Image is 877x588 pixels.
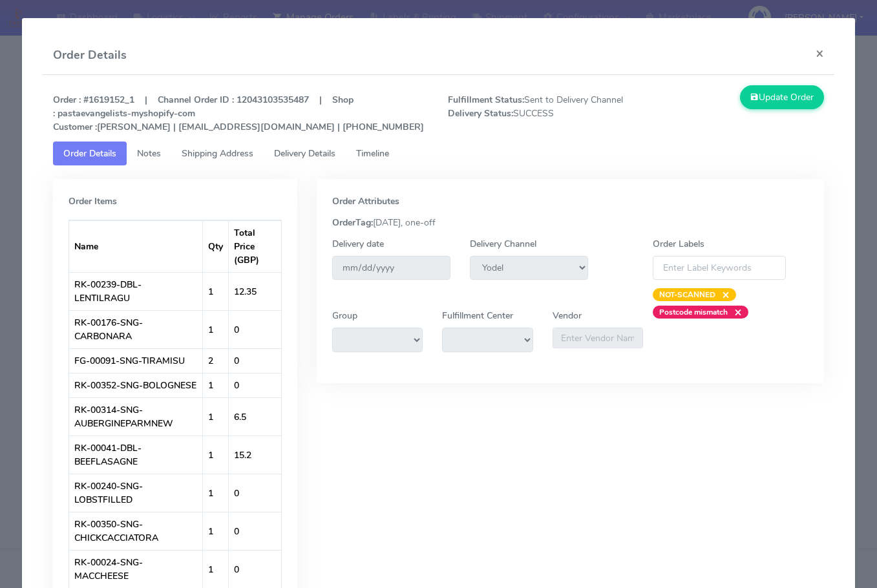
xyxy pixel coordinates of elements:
strong: Fulfillment Status: [448,94,524,106]
label: Delivery Channel [470,237,536,251]
td: 0 [229,348,281,373]
td: 0 [229,373,281,397]
span: × [715,288,730,301]
span: Shipping Address [182,147,253,160]
label: Group [332,309,357,322]
td: 1 [203,272,229,310]
td: 0 [229,550,281,588]
td: 12.35 [229,272,281,310]
td: 1 [203,474,229,512]
label: Delivery date [332,237,384,251]
td: RK-00239-DBL-LENTILRAGU [69,272,203,310]
span: Timeline [356,147,389,160]
input: Enter Vendor Name [553,328,643,348]
td: 15.2 [229,436,281,474]
label: Order Labels [653,237,704,251]
span: Delivery Details [274,147,335,160]
div: [DATE], one-off [322,216,818,229]
button: Close [805,36,834,70]
strong: Order : #1619152_1 | Channel Order ID : 12043103535487 | Shop : pastaevangelists-myshopify-com [P... [53,94,424,133]
strong: Order Items [69,195,117,207]
th: Qty [203,220,229,272]
td: 1 [203,310,229,348]
td: 1 [203,397,229,436]
th: Name [69,220,203,272]
td: RK-00314-SNG-AUBERGINEPARMNEW [69,397,203,436]
td: 6.5 [229,397,281,436]
ul: Tabs [53,142,824,165]
td: 2 [203,348,229,373]
strong: Delivery Status: [448,107,513,120]
strong: Customer : [53,121,97,133]
strong: OrderTag: [332,216,373,229]
td: 1 [203,373,229,397]
input: Enter Label Keywords [653,256,786,280]
span: Order Details [63,147,116,160]
td: RK-00240-SNG-LOBSTFILLED [69,474,203,512]
td: 1 [203,512,229,550]
label: Fulfillment Center [442,309,513,322]
td: RK-00024-SNG-MACCHEESE [69,550,203,588]
th: Total Price (GBP) [229,220,281,272]
strong: Order Attributes [332,195,399,207]
td: RK-00352-SNG-BOLOGNESE [69,373,203,397]
span: × [728,306,742,319]
button: Update Order [740,85,824,109]
td: RK-00350-SNG-CHICKCACCIATORA [69,512,203,550]
td: 0 [229,474,281,512]
td: FG-00091-SNG-TIRAMISU [69,348,203,373]
span: Sent to Delivery Channel SUCCESS [438,93,636,134]
strong: NOT-SCANNED [659,289,715,300]
strong: Postcode mismatch [659,307,728,317]
td: RK-00041-DBL-BEEFLASAGNE [69,436,203,474]
td: 0 [229,512,281,550]
td: 1 [203,550,229,588]
td: 0 [229,310,281,348]
h4: Order Details [53,47,127,64]
td: RK-00176-SNG-CARBONARA [69,310,203,348]
label: Vendor [553,309,582,322]
span: Notes [137,147,161,160]
td: 1 [203,436,229,474]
